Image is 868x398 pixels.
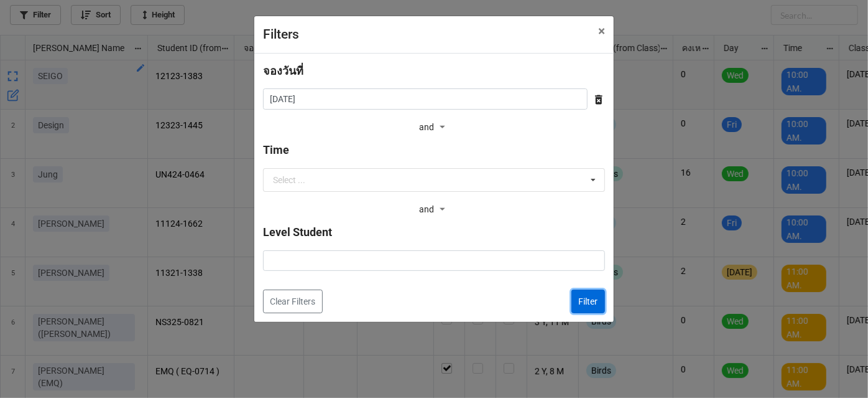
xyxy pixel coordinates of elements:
[419,118,449,137] div: and
[263,224,332,241] label: Level Student
[263,62,303,80] label: จองวันที่
[263,88,588,110] input: Date
[263,290,323,313] button: Clear Filters
[263,141,289,159] label: Time
[598,24,605,39] span: ×
[571,290,605,313] button: Filter
[419,201,449,219] div: and
[273,176,305,184] div: Select ...
[263,25,571,45] div: Filters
